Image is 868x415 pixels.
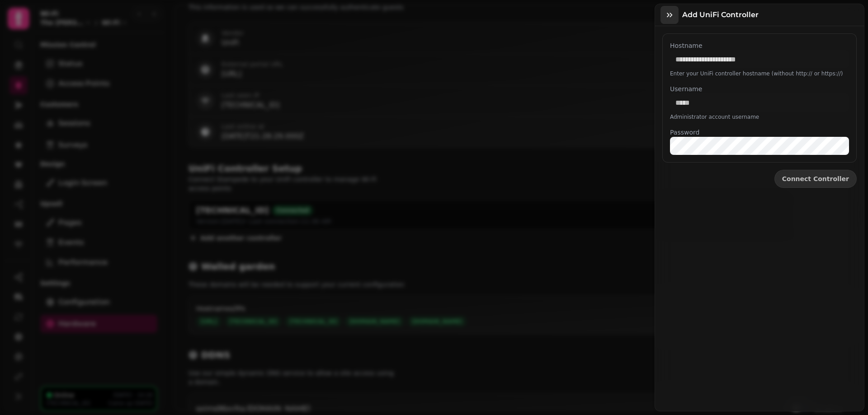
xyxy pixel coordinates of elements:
p: Administrator account username [670,113,849,121]
p: Enter your UniFi controller hostname (without http:// or https://) [670,70,849,77]
button: Connect Controller [774,170,857,188]
span: Connect Controller [782,176,849,182]
label: Password [670,128,849,137]
h3: Add UniFi controller [682,9,762,20]
label: Username [670,84,849,93]
label: Hostname [670,41,849,50]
